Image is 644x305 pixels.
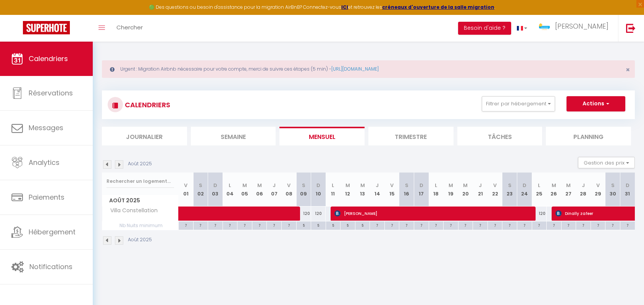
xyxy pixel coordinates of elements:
[539,23,550,30] img: ...
[128,160,152,168] p: Août 2025
[355,221,370,229] div: 5
[302,182,305,189] abbr: S
[576,173,591,207] th: 28
[223,173,237,207] th: 04
[102,195,178,206] span: Août 2025
[435,182,437,189] abbr: L
[444,173,458,207] th: 19
[29,54,68,63] span: Calendriers
[311,221,326,229] div: 5
[547,173,562,207] th: 26
[384,173,399,207] th: 15
[390,182,394,189] abbr: V
[368,127,454,145] li: Trimestre
[605,173,620,207] th: 30
[385,221,399,229] div: 7
[473,173,488,207] th: 21
[208,221,223,229] div: 7
[331,66,379,72] a: [URL][DOMAIN_NAME]
[488,221,502,229] div: 7
[555,21,608,31] span: [PERSON_NAME]
[502,221,517,229] div: 7
[457,127,542,145] li: Tâches
[605,221,620,229] div: 7
[482,96,555,111] button: Filtrer par hébergement
[237,173,252,207] th: 05
[429,173,444,207] th: 18
[533,15,618,42] a: ... [PERSON_NAME]
[355,173,370,207] th: 13
[429,221,444,229] div: 7
[279,127,365,145] li: Mensuel
[229,182,231,189] abbr: L
[103,207,160,215] span: Villa Constellation
[223,221,237,229] div: 7
[326,173,341,207] th: 11
[237,221,252,229] div: 7
[102,127,187,145] li: Journalier
[414,173,429,207] th: 17
[567,96,625,111] button: Actions
[102,221,178,230] span: Nb Nuits minimum
[596,182,600,189] abbr: V
[508,182,512,189] abbr: S
[547,221,561,229] div: 7
[184,182,187,189] abbr: V
[399,221,414,229] div: 7
[523,182,526,189] abbr: D
[620,221,635,229] div: 7
[296,173,311,207] th: 09
[626,65,630,74] span: ×
[29,262,73,271] span: Notifications
[179,173,194,207] th: 01
[29,123,63,132] span: Messages
[449,182,453,189] abbr: M
[538,182,540,189] abbr: L
[194,221,208,229] div: 7
[552,182,556,189] abbr: M
[561,173,576,207] th: 27
[29,88,73,98] span: Réservations
[341,4,348,10] a: ICI
[414,221,429,229] div: 7
[341,221,355,229] div: 5
[463,182,468,189] abbr: M
[405,182,408,189] abbr: S
[626,23,636,33] img: logout
[620,173,635,207] th: 31
[29,227,76,237] span: Hébergement
[123,96,170,113] h3: CALENDRIERS
[297,221,311,229] div: 5
[382,4,494,10] a: créneaux d'ouverture de la salle migration
[532,221,547,229] div: 7
[29,158,60,167] span: Analytics
[376,182,379,189] abbr: J
[458,22,511,35] button: Besoin d'aide ?
[626,182,629,189] abbr: D
[473,221,487,229] div: 7
[370,173,385,207] th: 14
[444,221,458,229] div: 7
[107,174,174,188] input: Rechercher un logement...
[23,21,70,34] img: Super Booking
[191,127,276,145] li: Semaine
[316,182,320,189] abbr: D
[626,66,630,73] button: Close
[311,173,326,207] th: 10
[591,173,605,207] th: 29
[199,182,202,189] abbr: S
[326,221,341,229] div: 5
[267,173,282,207] th: 07
[252,221,267,229] div: 7
[116,23,143,31] span: Chercher
[576,221,591,229] div: 7
[208,173,223,207] th: 03
[360,182,365,189] abbr: M
[582,182,585,189] abbr: J
[458,173,473,207] th: 20
[193,173,208,207] th: 02
[345,182,350,189] abbr: M
[102,60,635,78] div: Urgent : Migration Airbnb nécessaire pour votre compte, merci de suivre ces étapes (5 min) -
[493,182,497,189] abbr: V
[399,173,414,207] th: 16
